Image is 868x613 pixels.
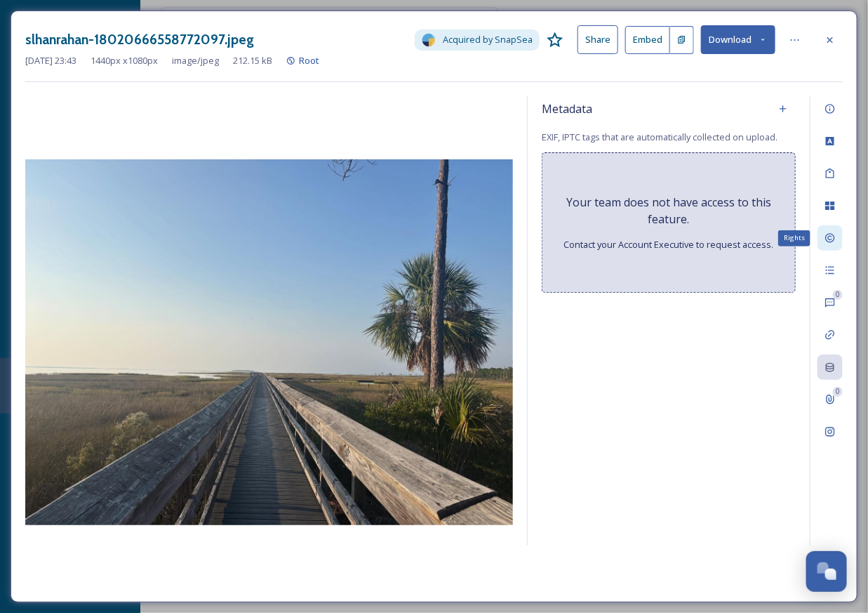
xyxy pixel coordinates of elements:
h3: slhanrahan-18020666558772097.jpeg [25,29,254,50]
span: image/jpeg [172,54,219,67]
button: Open Chat [806,551,847,592]
span: Metadata [542,100,592,117]
span: Acquired by SnapSea [443,33,533,46]
span: 1440 px x 1080 px [91,54,158,67]
img: slhanrahan-18020666558772097.jpeg [25,159,513,525]
div: 0 [833,387,843,397]
button: Embed [625,26,670,54]
div: Rights [778,230,810,246]
span: EXIF, IPTC tags that are automatically collected on upload. [542,131,777,143]
span: Contact your Account Executive to request access. [564,238,774,251]
button: Share [577,25,618,54]
span: 212.15 kB [233,54,272,67]
div: 0 [833,290,843,300]
span: [DATE] 23:43 [25,54,76,67]
span: Your team does not have access to this feature. [556,194,781,228]
img: snapsea-logo.png [422,33,436,47]
button: Download [701,25,775,54]
span: Root [299,54,319,67]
